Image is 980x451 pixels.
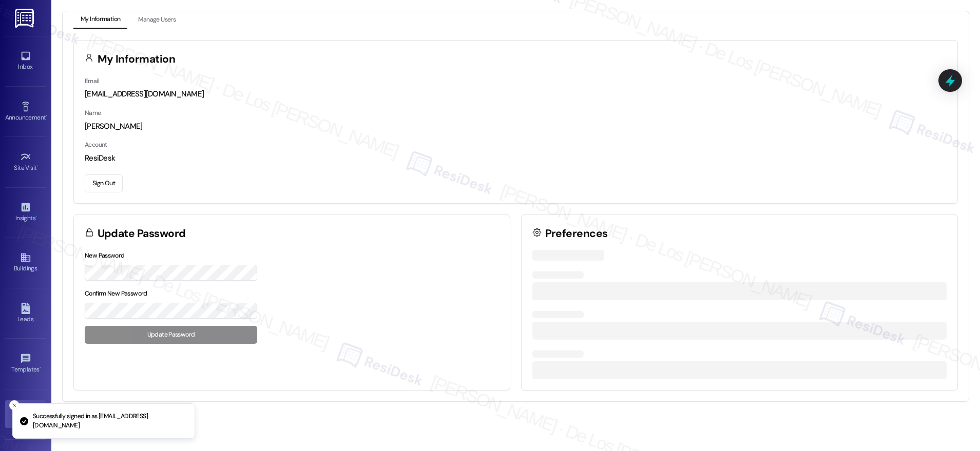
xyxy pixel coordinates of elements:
[5,47,46,75] a: Inbox
[85,141,107,149] label: Account
[5,199,46,226] a: Insights •
[73,11,127,29] button: My Information
[85,174,123,192] button: Sign Out
[545,228,608,239] h3: Preferences
[5,148,46,176] a: Site Visit •
[37,163,39,170] span: •
[46,112,47,120] span: •
[85,77,99,85] label: Email
[5,249,46,277] a: Buildings
[85,89,947,100] div: [EMAIL_ADDRESS][DOMAIN_NAME]
[5,350,46,378] a: Templates •
[131,11,183,29] button: Manage Users
[98,228,186,239] h3: Update Password
[85,109,101,117] label: Name
[85,121,947,132] div: [PERSON_NAME]
[5,300,46,327] a: Leads
[85,251,125,260] label: New Password
[9,400,20,410] button: Close toast
[15,9,36,28] img: ResiDesk Logo
[5,400,46,428] a: Account
[85,289,147,298] label: Confirm New Password
[40,364,41,371] span: •
[35,213,37,220] span: •
[33,412,186,430] p: Successfully signed in as [EMAIL_ADDRESS][DOMAIN_NAME]
[98,54,176,65] h3: My Information
[85,153,947,164] div: ResiDesk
